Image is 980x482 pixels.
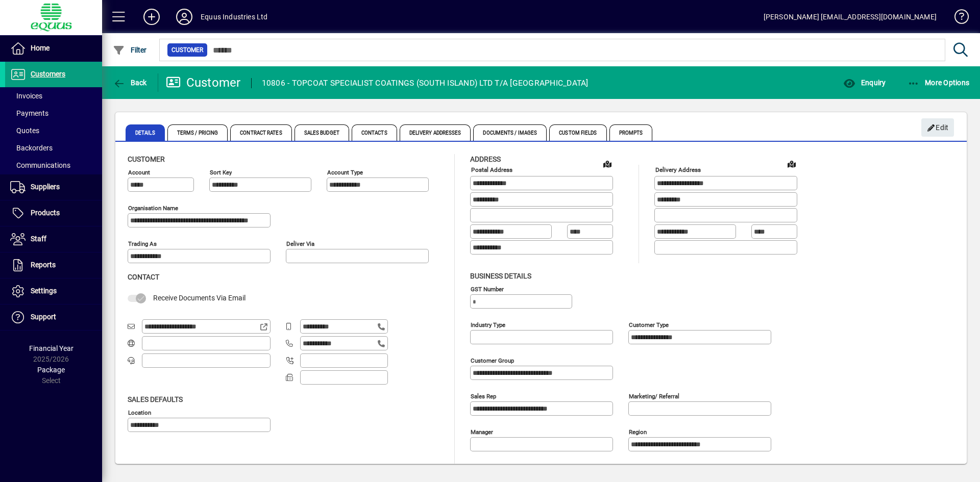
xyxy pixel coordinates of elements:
button: Enquiry [841,73,888,92]
div: 10806 - TOPCOAT SPECIALIST COATINGS (SOUTH ISLAND) LTD T/A [GEOGRAPHIC_DATA] [262,75,589,91]
span: Delivery Addresses [400,124,471,141]
span: Terms / Pricing [167,124,228,141]
a: Communications [5,157,102,174]
span: Contract Rates [230,124,291,141]
span: Sales defaults [128,395,183,403]
span: Filter [113,46,147,54]
span: Edit [927,119,949,136]
mat-label: Customer group [471,357,514,364]
span: Prompts [609,124,653,141]
a: Reports [5,252,102,278]
button: Back [110,73,150,92]
span: Settings [31,287,57,295]
mat-label: Sales rep [471,392,496,399]
a: Invoices [5,87,102,105]
span: Receive Documents Via Email [153,294,246,302]
div: [PERSON_NAME] [EMAIL_ADDRESS][DOMAIN_NAME] [764,9,937,25]
span: Reports [31,261,56,269]
span: Invoices [10,92,42,100]
span: Products [31,209,60,217]
span: Staff [31,235,46,243]
span: Payments [10,109,48,117]
a: Staff [5,226,102,252]
mat-label: Organisation name [128,205,178,212]
button: Add [135,8,168,26]
a: Settings [5,278,102,304]
span: Communications [10,161,70,169]
button: Edit [921,118,954,137]
span: Custom Fields [549,124,606,141]
span: Home [31,44,50,52]
span: Support [31,313,56,321]
span: More Options [908,79,970,87]
span: Details [126,124,165,141]
a: View on map [783,156,800,172]
span: Customer [128,155,165,163]
mat-label: Trading as [128,240,157,247]
mat-label: Region [629,428,647,435]
mat-label: Manager [471,428,493,435]
div: Customer [166,74,241,91]
button: Filter [110,41,150,59]
span: Documents / Images [473,124,547,141]
span: Financial Year [29,344,73,352]
mat-label: Industry type [471,321,505,328]
a: View on map [599,156,616,172]
mat-label: Marketing/ Referral [629,392,679,399]
button: More Options [905,73,972,92]
a: Backorders [5,139,102,157]
span: Address [470,155,501,163]
app-page-header-button: Back [102,73,158,92]
mat-label: Sort key [210,169,232,176]
a: Quotes [5,122,102,139]
a: Payments [5,105,102,122]
span: Suppliers [31,183,60,191]
a: Knowledge Base [947,2,967,35]
mat-label: Account Type [327,169,363,176]
span: Customers [31,70,65,78]
div: Equus Industries Ltd [201,9,268,25]
span: Contacts [352,124,397,141]
mat-label: Customer type [629,321,669,328]
a: Suppliers [5,174,102,200]
a: Home [5,36,102,61]
span: Back [113,79,147,87]
a: Support [5,305,102,330]
span: Sales Budget [295,124,349,141]
span: Backorders [10,144,53,152]
mat-label: Account [128,169,150,176]
a: Products [5,200,102,226]
mat-label: GST Number [471,285,504,292]
span: Enquiry [843,79,886,87]
mat-label: Location [128,409,151,416]
span: Contact [128,273,159,281]
button: Profile [168,8,201,26]
span: Package [37,366,65,374]
mat-label: Deliver via [286,240,314,247]
span: Quotes [10,126,39,135]
span: Customer [171,45,203,55]
span: Business details [470,272,531,280]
